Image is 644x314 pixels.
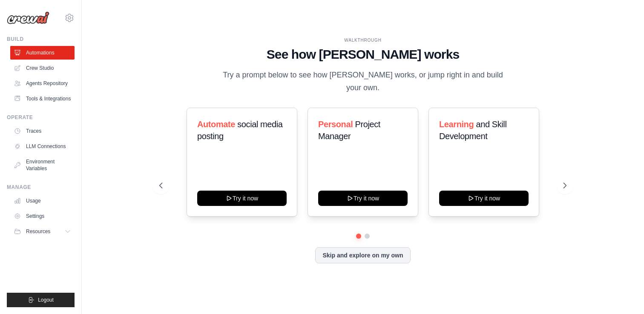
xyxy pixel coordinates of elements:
[10,225,75,238] button: Resources
[10,155,75,175] a: Environment Variables
[7,36,75,43] div: Build
[315,247,410,263] button: Skip and explore on my own
[7,114,75,121] div: Operate
[439,120,506,141] span: and Skill Development
[10,77,75,90] a: Agents Repository
[439,120,474,129] span: Learning
[220,69,506,94] p: Try a prompt below to see how [PERSON_NAME] works, or jump right in and build your own.
[439,191,529,206] button: Try it now
[7,184,75,191] div: Manage
[38,297,54,303] span: Logout
[197,120,235,129] span: Automate
[26,228,50,235] span: Resources
[159,47,567,62] h1: See how [PERSON_NAME] works
[10,209,75,223] a: Settings
[10,61,75,75] a: Crew Studio
[10,46,75,60] a: Automations
[197,120,283,141] span: social media posting
[318,191,408,206] button: Try it now
[159,37,567,43] div: WALKTHROUGH
[10,194,75,208] a: Usage
[7,293,75,307] button: Logout
[7,11,49,24] img: Logo
[10,124,75,138] a: Traces
[10,92,75,106] a: Tools & Integrations
[318,120,353,129] span: Personal
[318,120,380,141] span: Project Manager
[10,140,75,153] a: LLM Connections
[197,191,287,206] button: Try it now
